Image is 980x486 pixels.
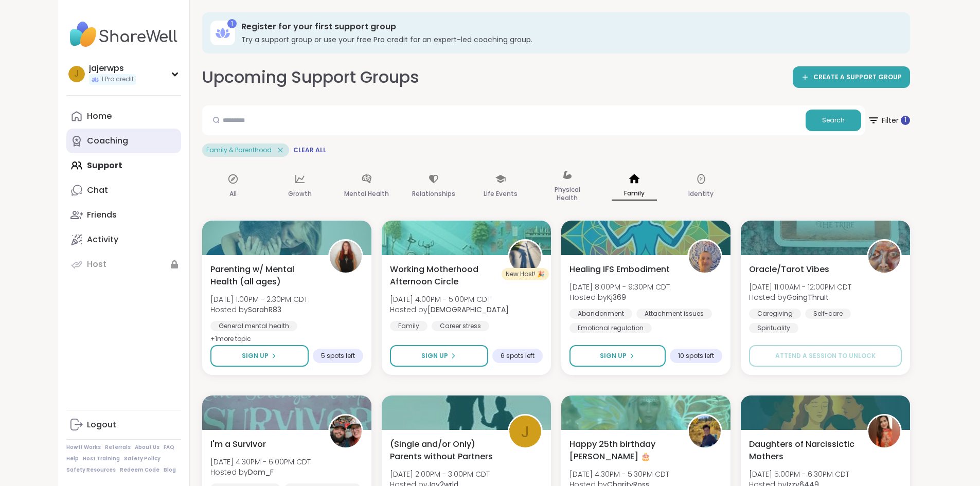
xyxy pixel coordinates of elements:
div: Coaching [87,135,128,147]
a: About Us [135,444,159,451]
span: [DATE] 4:30PM - 5:30PM CDT [569,469,669,479]
h3: Register for your first support group [241,21,896,32]
img: Dom_F [330,416,362,447]
div: Career stress [432,321,489,331]
span: 10 spots left [678,352,714,360]
div: Home [87,111,112,122]
div: Host [87,259,106,270]
a: Safety Resources [66,466,116,474]
span: [DATE] 8:00PM - 9:30PM CDT [569,282,670,292]
button: Search [806,110,861,131]
a: Logout [66,412,181,437]
img: Izzy6449 [868,416,900,447]
span: 5 spots left [321,352,355,360]
p: Mental Health [344,188,389,200]
div: Spirituality [749,323,798,333]
span: Healing IFS Embodiment [569,263,670,276]
button: Sign Up [569,345,666,367]
b: SarahR83 [248,304,281,315]
img: KarmaKat42 [509,241,541,273]
a: Help [66,455,79,462]
img: CharityRoss [689,416,721,447]
div: Activity [87,234,118,245]
span: Hosted by [569,292,670,302]
div: Self-care [805,309,851,319]
p: Relationships [412,188,455,200]
b: [DEMOGRAPHIC_DATA] [427,304,509,315]
span: Hosted by [749,292,851,302]
p: Physical Health [545,184,590,204]
a: Host [66,252,181,277]
span: 1 Pro credit [101,75,134,84]
div: Emotional regulation [569,323,652,333]
span: Happy 25th birthday [PERSON_NAME] 🎂 [569,438,676,463]
span: Working Motherhood Afternoon Circle [390,263,496,288]
a: FAQ [164,444,174,451]
span: Clear All [293,146,326,154]
a: Activity [66,227,181,252]
button: Attend a session to unlock [749,345,902,367]
span: (Single and/or Only) Parents without Partners [390,438,496,463]
span: [DATE] 11:00AM - 12:00PM CDT [749,282,851,292]
p: Growth [288,188,312,200]
div: New Host! 🎉 [502,268,549,280]
span: j [74,67,79,81]
a: Chat [66,178,181,203]
span: Attend a session to unlock [775,351,876,361]
span: Sign Up [242,351,269,361]
div: Abandonment [569,309,632,319]
span: Hosted by [210,304,308,315]
span: [DATE] 4:30PM - 6:00PM CDT [210,457,311,467]
b: Dom_F [248,467,274,477]
a: CREATE A SUPPORT GROUP [793,66,910,88]
span: J [521,420,529,444]
a: Referrals [105,444,131,451]
span: [DATE] 2:00PM - 3:00PM CDT [390,469,490,479]
div: Friends [87,209,117,221]
a: Friends [66,203,181,227]
div: Caregiving [749,309,801,319]
b: Kj369 [607,292,626,302]
div: General mental health [210,321,297,331]
span: Family & Parenthood [206,146,272,154]
span: Hosted by [390,304,509,315]
a: Safety Policy [124,455,161,462]
a: Coaching [66,129,181,153]
span: 6 spots left [501,352,534,360]
p: All [229,188,237,200]
img: ShareWell Nav Logo [66,16,181,52]
img: Kj369 [689,241,721,273]
button: Sign Up [390,345,488,367]
img: GoingThruIt [868,241,900,273]
div: Chat [87,185,108,196]
span: Sign Up [421,351,448,361]
span: Search [822,116,845,125]
a: How It Works [66,444,101,451]
div: 1 [227,19,237,28]
span: Parenting w/ Mental Health (all ages) [210,263,317,288]
h2: Upcoming Support Groups [202,66,419,89]
button: Sign Up [210,345,309,367]
span: Daughters of Narcissictic Mothers [749,438,856,463]
span: Sign Up [600,351,627,361]
span: Filter [867,108,910,133]
span: [DATE] 1:00PM - 2:30PM CDT [210,294,308,304]
span: [DATE] 5:00PM - 6:30PM CDT [749,469,849,479]
span: Oracle/Tarot Vibes [749,263,829,276]
div: jajerwps [89,63,136,74]
a: Host Training [83,455,120,462]
div: Logout [87,419,116,430]
span: Hosted by [210,467,311,477]
h3: Try a support group or use your free Pro credit for an expert-led coaching group. [241,34,896,45]
b: GoingThruIt [787,292,829,302]
div: Attachment issues [636,309,712,319]
img: SarahR83 [330,241,362,273]
a: Home [66,104,181,129]
p: Identity [688,188,714,200]
a: Redeem Code [120,466,159,474]
span: I'm a Survivor [210,438,266,451]
span: CREATE A SUPPORT GROUP [813,73,902,82]
span: 1 [904,116,906,124]
div: Family [390,321,427,331]
p: Life Events [484,188,518,200]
